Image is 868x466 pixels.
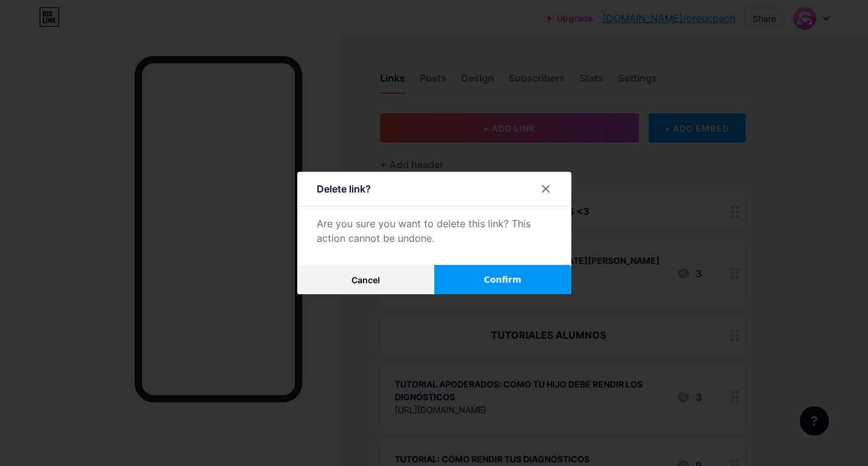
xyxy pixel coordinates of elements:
[317,216,552,245] div: Are you sure you want to delete this link? This action cannot be undone.
[297,265,434,294] button: Cancel
[317,182,371,196] div: Delete link?
[351,275,380,285] span: Cancel
[484,274,521,286] span: Confirm
[434,265,571,294] button: Confirm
